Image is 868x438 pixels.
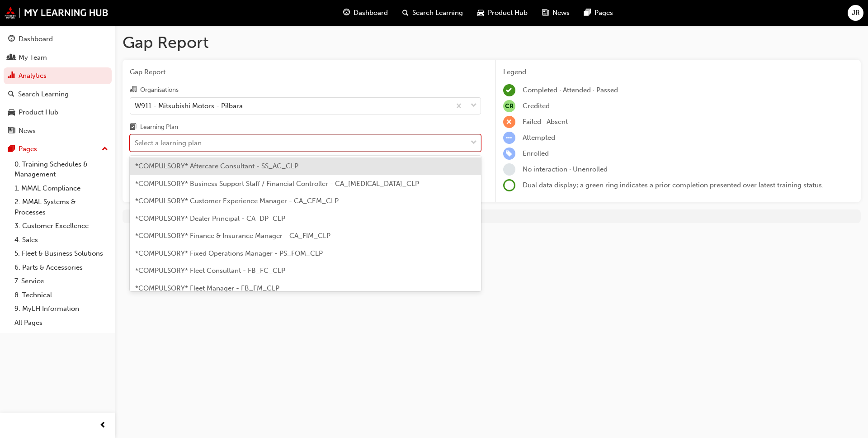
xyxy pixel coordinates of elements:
span: No interaction · Unenrolled [523,165,608,173]
span: *COMPULSORY* Aftercare Consultant - SS_AC_CLP [135,162,298,170]
span: *COMPULSORY* Business Support Staff / Financial Controller - CA_[MEDICAL_DATA]_CLP [135,180,419,188]
a: pages-iconPages [577,4,620,22]
a: 1. MMAL Compliance [11,181,112,195]
span: prev-icon [99,420,106,431]
div: Legend [503,67,854,77]
span: *COMPULSORY* Dealer Principal - CA_DP_CLP [135,214,285,223]
span: guage-icon [8,35,15,43]
span: JR [852,8,860,18]
span: up-icon [102,143,108,155]
span: Completed · Attended · Passed [523,86,618,94]
span: Attempted [523,133,555,142]
a: search-iconSearch Learning [395,4,470,22]
span: learningRecordVerb_NONE-icon [503,163,515,176]
a: 6. Parts & Accessories [11,261,112,275]
span: pages-icon [584,7,591,19]
a: guage-iconDashboard [336,4,395,22]
button: Pages [4,141,112,157]
div: Dashboard [19,34,53,44]
div: Learning Plan [140,123,178,132]
a: 9. MyLH Information [11,302,112,316]
span: search-icon [8,90,14,99]
span: car-icon [8,109,15,117]
span: null-icon [503,100,515,112]
div: Select a learning plan [135,138,202,148]
div: Product Hub [19,107,58,118]
a: 4. Sales [11,233,112,247]
a: All Pages [11,316,112,330]
span: learningplan-icon [130,124,137,132]
img: mmal [5,7,108,19]
a: News [4,123,112,139]
a: Dashboard [4,31,112,48]
div: W911 - Mitsubishi Motors - Pilbara [135,100,243,111]
a: Analytics [4,67,112,84]
a: news-iconNews [535,4,577,22]
a: Product Hub [4,104,112,121]
div: News [19,126,36,136]
a: car-iconProduct Hub [470,4,535,22]
span: guage-icon [343,7,350,19]
span: car-icon [477,7,484,19]
span: Gap Report [130,67,481,77]
span: down-icon [471,100,477,112]
span: pages-icon [8,145,15,153]
a: 0. Training Schedules & Management [11,157,112,181]
span: news-icon [542,7,549,19]
span: news-icon [8,127,15,135]
span: learningRecordVerb_ENROLL-icon [503,148,515,160]
span: down-icon [471,137,477,149]
a: 5. Fleet & Business Solutions [11,247,112,261]
span: News [552,8,570,18]
div: Pages [19,144,37,154]
a: 8. Technical [11,288,112,302]
span: organisation-icon [130,86,137,94]
span: search-icon [402,7,409,19]
h1: Gap Report [123,33,861,52]
a: My Team [4,49,112,66]
span: Product Hub [488,8,528,18]
span: Pages [594,8,613,18]
span: Credited [523,102,550,110]
a: 3. Customer Excellence [11,219,112,233]
span: *COMPULSORY* Customer Experience Manager - CA_CEM_CLP [135,197,339,205]
div: Search Learning [18,89,69,100]
span: learningRecordVerb_FAIL-icon [503,116,515,128]
a: 2. MMAL Systems & Processes [11,195,112,219]
span: chart-icon [8,72,15,80]
span: *COMPULSORY* Fixed Operations Manager - PS_FOM_CLP [135,249,323,257]
span: Dual data display; a green ring indicates a prior completion presented over latest training status. [523,181,824,189]
span: Failed · Absent [523,118,568,126]
span: *COMPULSORY* Fleet Consultant - FB_FC_CLP [135,267,285,275]
div: My Team [19,52,47,63]
span: Search Learning [412,8,463,18]
a: 7. Service [11,274,112,288]
button: JR [848,5,863,21]
span: learningRecordVerb_ATTEMPT-icon [503,132,515,144]
button: DashboardMy TeamAnalyticsSearch LearningProduct HubNews [4,29,112,141]
div: Organisations [140,86,179,95]
span: Enrolled [523,149,549,157]
span: learningRecordVerb_COMPLETE-icon [503,84,515,96]
span: people-icon [8,54,15,62]
a: Search Learning [4,86,112,103]
span: *COMPULSORY* Finance & Insurance Manager - CA_FIM_CLP [135,232,330,240]
span: Dashboard [354,8,388,18]
span: *COMPULSORY* Fleet Manager - FB_FM_CLP [135,284,279,292]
